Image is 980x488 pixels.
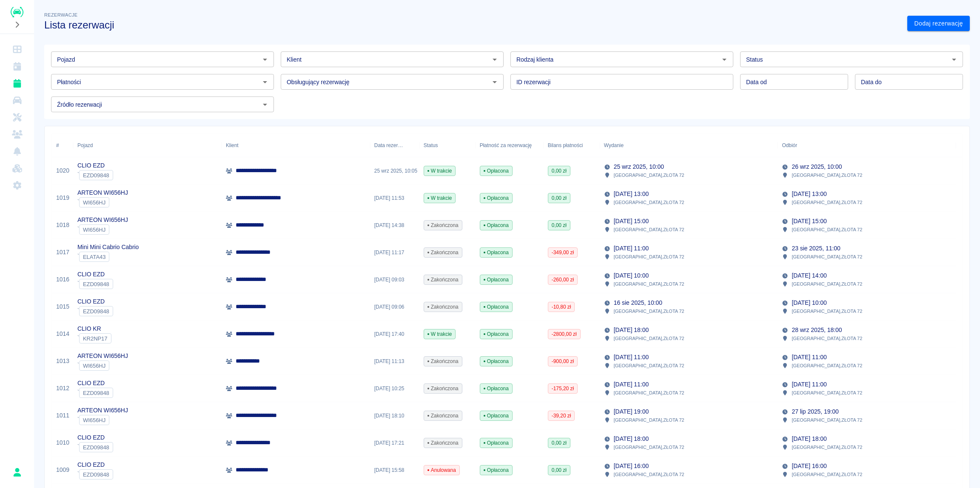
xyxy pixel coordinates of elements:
[614,434,649,443] p: [DATE] 18:00
[778,133,956,157] div: Odbiór
[424,249,462,256] span: Zakończona
[614,462,649,471] p: [DATE] 16:00
[792,298,826,307] p: [DATE] 10:00
[77,297,113,306] p: CLIO EZD
[77,197,128,207] div: `
[480,167,512,175] span: Opłacona
[548,276,577,284] span: -260,00 zł
[56,465,69,474] a: 1009
[792,443,862,451] p: [GEOGRAPHIC_DATA] , ZŁOTA 72
[11,7,23,17] a: Renthelp
[80,227,109,233] span: WI656HJ
[370,321,419,348] div: [DATE] 17:40
[614,244,649,253] p: [DATE] 11:00
[77,170,113,180] div: `
[548,330,580,338] span: -2800,00 zł
[740,74,848,90] input: DD.MM.YYYY
[792,190,826,199] p: [DATE] 13:00
[792,280,862,288] p: [GEOGRAPHIC_DATA] , ZŁOTA 72
[56,166,69,175] a: 1020
[3,143,31,160] a: Powiadomienia
[370,266,419,293] div: [DATE] 09:03
[792,353,826,362] p: [DATE] 11:00
[370,457,419,484] div: [DATE] 15:58
[370,212,419,239] div: [DATE] 14:38
[374,133,403,157] div: Data rezerwacji
[548,133,583,157] div: Bilans płatności
[480,412,512,420] span: Opłacona
[424,466,459,474] span: Anulowana
[77,270,113,279] p: CLIO EZD
[80,199,109,206] span: WI656HJ
[855,74,963,90] input: DD.MM.YYYY
[792,326,842,335] p: 28 wrz 2025, 18:00
[8,463,26,481] button: Mariusz Ratajczyk
[544,133,600,157] div: Bilans płatności
[548,221,570,229] span: 0,00 zł
[792,244,840,253] p: 23 sie 2025, 11:00
[77,216,128,224] p: ARTEON WI656HJ
[792,380,826,389] p: [DATE] 11:00
[792,199,862,206] p: [GEOGRAPHIC_DATA] , ZŁOTA 72
[44,19,900,31] h3: Lista rezerwacji
[370,402,419,429] div: [DATE] 18:10
[614,226,684,233] p: [GEOGRAPHIC_DATA] , ZŁOTA 72
[52,133,73,157] div: #
[80,471,113,478] span: EZD09848
[480,385,512,392] span: Opłacona
[80,308,113,315] span: EZD09848
[77,324,111,333] p: CLIO KR
[77,442,113,452] div: `
[80,335,111,342] span: KR2NP17
[3,109,31,126] a: Serwisy
[548,357,577,365] span: -900,00 zł
[77,469,113,479] div: `
[480,221,512,229] span: Opłacona
[718,54,730,65] button: Otwórz
[259,99,271,111] button: Otwórz
[259,54,271,65] button: Otwórz
[403,139,415,151] button: Sort
[424,133,438,157] div: Status
[56,384,69,393] a: 1012
[259,76,271,88] button: Otwórz
[424,439,462,447] span: Zakończona
[792,271,826,280] p: [DATE] 14:00
[614,353,649,362] p: [DATE] 11:00
[226,133,239,157] div: Klient
[548,439,570,447] span: 0,00 zł
[548,412,575,420] span: -39,20 zł
[614,416,684,424] p: [GEOGRAPHIC_DATA] , ZŁOTA 72
[480,249,512,256] span: Opłacona
[792,226,862,233] p: [GEOGRAPHIC_DATA] , ZŁOTA 72
[480,466,512,474] span: Opłacona
[424,194,456,202] span: W trakcie
[56,357,69,366] a: 1013
[80,444,113,451] span: EZD09848
[424,276,462,284] span: Zakończona
[792,217,826,226] p: [DATE] 15:00
[370,239,419,266] div: [DATE] 11:17
[3,126,31,143] a: Klienci
[480,357,512,365] span: Opłacona
[424,221,462,229] span: Zakończona
[792,389,862,397] p: [GEOGRAPHIC_DATA] , ZŁOTA 72
[907,16,970,31] a: Dodaj rezerwację
[80,172,113,179] span: EZD09848
[56,248,69,257] a: 1017
[604,133,624,157] div: Wydanie
[614,326,649,335] p: [DATE] 18:00
[56,275,69,284] a: 1016
[792,253,862,261] p: [GEOGRAPHIC_DATA] , ZŁOTA 72
[80,363,109,369] span: WI656HJ
[56,329,69,338] a: 1014
[370,293,419,321] div: [DATE] 09:06
[614,407,649,416] p: [DATE] 19:00
[44,12,77,17] span: Rezerwacje
[77,252,139,262] div: `
[476,133,544,157] div: Płatność za rezerwację
[548,385,577,392] span: -175,20 zł
[792,307,862,315] p: [GEOGRAPHIC_DATA] , ZŁOTA 72
[548,167,570,175] span: 0,00 zł
[548,303,575,311] span: -10,80 zł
